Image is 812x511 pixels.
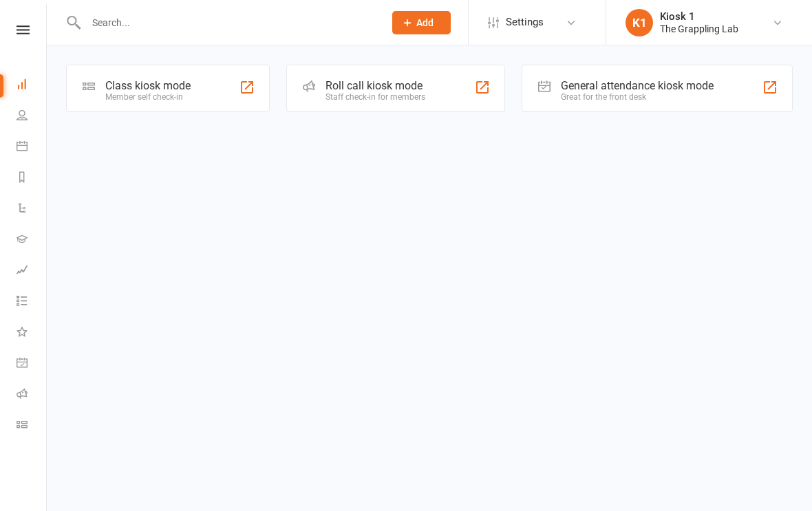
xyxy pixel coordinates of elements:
[17,101,47,132] a: People
[561,79,714,92] div: General attendance kiosk mode
[17,349,47,380] a: General attendance kiosk mode
[17,380,47,411] a: Roll call kiosk mode
[416,17,434,28] span: Add
[660,23,738,35] div: The Grappling Lab
[325,92,425,102] div: Staff check-in for members
[17,411,47,442] a: Class kiosk mode
[506,7,544,38] span: Settings
[561,92,714,102] div: Great for the front desk
[325,79,425,92] div: Roll call kiosk mode
[17,70,47,101] a: Dashboard
[17,318,47,349] a: What's New
[17,132,47,163] a: Calendar
[17,163,47,194] a: Reports
[392,11,451,34] button: Add
[105,92,191,102] div: Member self check-in
[105,79,191,92] div: Class kiosk mode
[82,13,374,32] input: Search...
[17,256,47,287] a: Assessments
[626,9,653,36] div: K1
[660,10,738,23] div: Kiosk 1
